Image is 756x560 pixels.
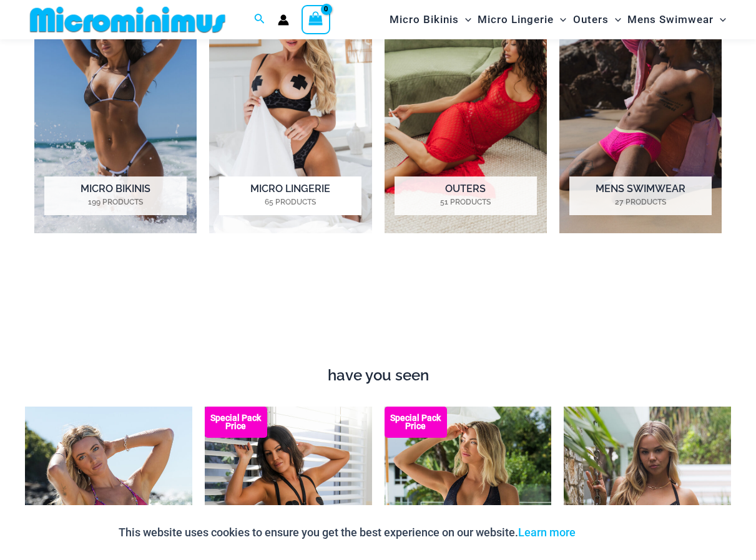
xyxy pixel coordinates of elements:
mark: 199 Products [44,196,187,208]
a: View Shopping Cart, empty [302,5,330,34]
span: Menu Toggle [609,4,621,36]
nav: Site Navigation [385,2,731,37]
span: Micro Bikinis [390,4,459,36]
h2: Micro Lingerie [219,176,361,215]
a: Mens SwimwearMenu ToggleMenu Toggle [624,4,729,36]
a: Search icon link [254,12,265,27]
b: Special Pack Price [205,414,267,430]
mark: 51 Products [395,196,537,208]
a: Account icon link [278,14,289,26]
b: Special Pack Price [385,414,447,430]
p: This website uses cookies to ensure you get the best experience on our website. [119,523,576,542]
span: Micro Lingerie [478,4,554,36]
iframe: TrustedSite Certified [34,266,722,360]
span: Mens Swimwear [627,4,714,36]
h4: have you seen [25,367,731,385]
a: OutersMenu ToggleMenu Toggle [570,4,624,36]
h2: Micro Bikinis [44,176,187,215]
span: Menu Toggle [459,4,471,36]
h2: Outers [395,176,537,215]
a: Micro LingerieMenu ToggleMenu Toggle [474,4,569,36]
span: Menu Toggle [554,4,566,36]
span: Outers [573,4,609,36]
h2: Mens Swimwear [569,176,712,215]
mark: 65 Products [219,196,361,208]
a: Micro BikinisMenu ToggleMenu Toggle [386,4,474,36]
button: Accept [585,518,638,548]
mark: 27 Products [569,196,712,208]
a: Learn more [518,526,576,539]
img: MM SHOP LOGO FLAT [25,6,230,34]
span: Menu Toggle [714,4,726,36]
